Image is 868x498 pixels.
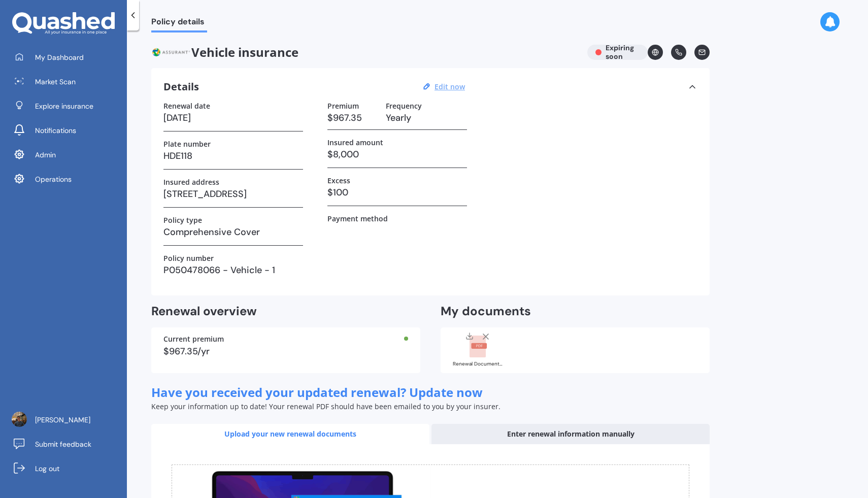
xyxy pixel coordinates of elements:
[163,262,303,278] h3: P050478066 - Vehicle - 1
[35,52,84,62] span: My Dashboard
[151,45,579,60] span: Vehicle insurance
[8,145,127,165] a: Admin
[8,169,127,189] a: Operations
[35,463,59,474] span: Log out
[163,140,211,148] label: Plate number
[151,402,500,411] span: Keep your information up to date! Your renewal PDF should have been emailed to you by your insurer.
[35,439,91,449] span: Submit feedback
[327,110,378,125] h3: $967.35
[163,102,210,110] label: Renewal date
[151,17,207,30] span: Policy details
[327,185,467,200] h3: $100
[163,148,303,163] h3: HDE118
[386,110,467,125] h3: Yearly
[8,47,127,68] a: My Dashboard
[151,384,483,401] span: Have you received your updated renewal? Update now
[163,80,199,93] h3: Details
[327,176,350,185] label: Excess
[12,412,27,427] img: ACg8ocJLa-csUtcL-80ItbA20QSwDJeqfJvWfn8fgM9RBEIPTcSLDHdf=s96-c
[35,101,93,111] span: Explore insurance
[386,102,422,110] label: Frequency
[8,72,127,92] a: Market Scan
[327,102,359,110] label: Premium
[35,150,56,160] span: Admin
[35,415,90,425] span: [PERSON_NAME]
[35,174,72,184] span: Operations
[327,214,388,223] label: Payment method
[327,138,383,147] label: Insured amount
[163,336,408,343] div: Current premium
[431,82,468,91] button: Edit now
[431,424,710,444] div: Enter renewal information manually
[163,110,303,125] h3: [DATE]
[8,120,127,141] a: Notifications
[327,147,467,162] h3: $8,000
[151,424,429,444] div: Upload your new renewal documents
[8,410,127,430] a: [PERSON_NAME]
[8,96,127,116] a: Explore insurance
[151,45,191,60] img: Assurant.png
[163,254,214,262] label: Policy number
[435,82,465,91] u: Edit now
[453,361,504,367] div: Renewal Document - MVI (Assurant)PDF_250921_114833.pdf
[163,216,202,224] label: Policy type
[35,125,76,136] span: Notifications
[163,186,303,202] h3: [STREET_ADDRESS]
[441,304,531,319] h2: My documents
[8,434,127,454] a: Submit feedback
[8,458,127,479] a: Log out
[151,304,420,319] h2: Renewal overview
[163,347,408,356] div: $967.35/yr
[35,77,76,87] span: Market Scan
[163,224,303,240] h3: Comprehensive Cover
[163,178,219,186] label: Insured address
